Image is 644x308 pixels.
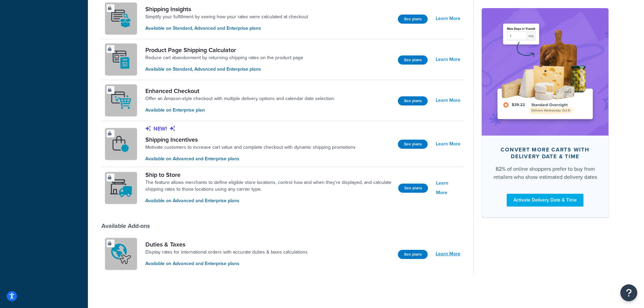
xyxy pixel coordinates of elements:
[145,95,335,102] a: Offer an Amazon-style checkout with multiple delivery options and calendar date selection.
[436,179,460,197] a: Learn More
[101,222,150,230] div: Available Add-ons
[398,250,428,259] button: See plans
[436,96,460,105] a: Learn More
[145,241,308,248] a: Duties & Taxes
[145,87,335,95] a: Enhanced Checkout
[398,140,428,149] button: See plans
[145,125,356,143] a: New!Shipping Incentives
[507,193,583,206] a: Activate Delivery Date & Time
[398,184,428,193] button: See plans
[492,18,598,125] img: feature-image-ddt-36eae7f7280da8017bfb280eaccd9c446f90b1fe08728e4019434db127062ab4.png
[398,55,428,65] button: See plans
[145,14,308,20] a: Simplify your fulfillment by seeing how your rates were calculated at checkout
[145,249,308,256] a: Display rates for international orders with accurate duties & taxes calculations
[145,155,356,163] p: Available on Advanced and Enterprise plans
[145,66,303,73] p: Available on Standard, Advanced and Enterprise plans
[436,139,460,149] a: Learn More
[398,15,428,24] button: See plans
[145,179,393,193] a: The feature allows merchants to define eligible store locations, control how and when they’re dis...
[145,260,308,267] p: Available on Advanced and Enterprise plans
[145,171,393,179] a: Ship to Store
[493,165,598,181] div: 82% of online shoppers prefer to buy from retailers who show estimated delivery dates
[145,5,308,13] a: Shipping Insights
[145,54,303,61] a: Reduce cart abandonment by returning shipping rates on the product page
[436,14,460,23] a: Learn More
[145,125,356,133] p: New!
[145,25,308,32] p: Available on Standard, Advanced and Enterprise plans
[145,46,303,54] a: Product Page Shipping Calculator
[436,55,460,64] a: Learn More
[145,144,356,151] a: Motivate customers to increase cart value and complete checkout with dynamic shipping promotions
[145,197,393,205] p: Available on Advanced and Enterprise plans
[620,284,637,301] button: Open Resource Center
[398,96,428,105] button: See plans
[145,106,335,114] p: Available on Enterprise plan
[493,146,598,160] div: Convert more carts with delivery date & time
[436,249,460,259] a: Learn More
